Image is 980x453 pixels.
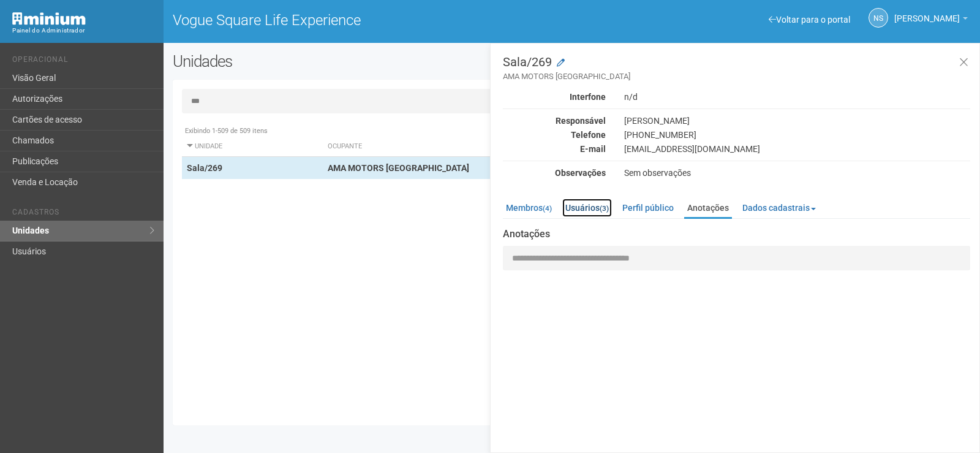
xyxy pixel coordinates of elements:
a: Anotações [684,199,732,219]
strong: Anotações [503,229,970,240]
div: Exibindo 1-509 de 509 itens [182,126,962,137]
li: Operacional [12,55,154,68]
li: Cadastros [12,208,154,221]
div: [EMAIL_ADDRESS][DOMAIN_NAME] [615,143,979,154]
span: Nicolle Silva [894,2,960,23]
div: n/d [615,91,979,102]
div: Responsável [494,115,615,126]
div: Observações [494,167,615,178]
div: [PERSON_NAME] [615,115,979,126]
div: Interfone [494,91,615,102]
small: (4) [543,204,552,213]
div: Sem observações [615,167,979,178]
div: E-mail [494,143,615,154]
div: Telefone [494,129,615,140]
a: NS [869,8,888,28]
img: Minium [12,12,86,25]
a: Dados cadastrais [739,199,819,217]
a: [PERSON_NAME] [894,15,968,25]
small: (3) [600,204,609,213]
strong: Sala/269 [187,163,222,173]
a: Voltar para o portal [769,15,850,25]
h1: Vogue Square Life Experience [173,12,563,28]
a: Membros(4) [503,199,555,217]
small: AMA MOTORS [GEOGRAPHIC_DATA] [503,71,970,82]
h3: Sala/269 [503,56,970,82]
th: Unidade: activate to sort column ascending [182,137,323,157]
a: Perfil público [619,199,677,217]
div: Painel do Administrador [12,25,154,36]
a: Modificar a unidade [557,57,565,69]
h2: Unidades [173,52,495,70]
strong: AMA MOTORS [GEOGRAPHIC_DATA] [328,163,469,173]
div: [PHONE_NUMBER] [615,129,979,140]
a: Usuários(3) [562,199,612,217]
th: Ocupante: activate to sort column ascending [323,137,631,157]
